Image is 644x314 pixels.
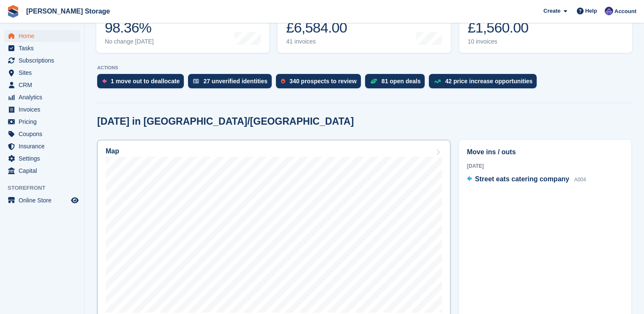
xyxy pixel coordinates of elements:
[19,67,69,79] span: Sites
[19,55,69,66] span: Subscriptions
[574,177,586,183] span: A004
[70,195,80,205] a: Preview store
[605,7,613,15] img: Tim Sinnott
[4,153,80,164] a: menu
[203,78,267,85] div: 27 unverified identities
[276,74,365,93] a: 340 prospects to review
[97,116,354,127] h2: [DATE] in [GEOGRAPHIC_DATA]/[GEOGRAPHIC_DATA]
[445,78,532,85] div: 42 price increase opportunities
[19,128,69,140] span: Coupons
[468,38,529,45] div: 10 invoices
[97,74,188,93] a: 1 move out to deallocate
[23,4,113,18] a: [PERSON_NAME] Storage
[4,67,80,79] a: menu
[286,38,349,45] div: 41 invoices
[19,140,69,152] span: Insurance
[102,79,106,84] img: move_outs_to_deallocate_icon-f764333ba52eb49d3ac5e1228854f67142a1ed5810a6f6cc68b1a99e826820c5.svg
[4,165,80,177] a: menu
[19,91,69,103] span: Analytics
[19,30,69,42] span: Home
[467,162,623,170] div: [DATE]
[467,174,586,185] a: Street eats catering company A004
[19,116,69,128] span: Pricing
[19,153,69,164] span: Settings
[105,19,154,36] div: 98.36%
[19,165,69,177] span: Capital
[4,194,80,206] a: menu
[370,78,377,84] img: deal-1b604bf984904fb50ccaf53a9ad4b4a5d6e5aea283cecdc64d6e3604feb123c2.svg
[188,74,276,93] a: 27 unverified identities
[4,91,80,103] a: menu
[475,175,569,183] span: Street eats catering company
[286,19,349,36] div: £6,584.00
[7,5,19,18] img: stora-icon-8386f47178a22dfd0bd8f6a31ec36ba5ce8667c1dd55bd0f319d3a0aa187defe.svg
[382,78,421,85] div: 81 open deals
[4,42,80,54] a: menu
[4,116,80,128] a: menu
[4,140,80,152] a: menu
[614,7,636,16] span: Account
[19,194,69,206] span: Online Store
[105,38,154,45] div: No change [DATE]
[289,78,357,85] div: 340 prospects to review
[543,7,560,15] span: Create
[281,79,285,84] img: prospect-51fa495bee0391a8d652442698ab0144808aea92771e9ea1ae160a38d050c398.svg
[434,79,441,83] img: price_increase_opportunities-93ffe204e8149a01c8c9dc8f82e8f89637d9d84a8eef4429ea346261dce0b2c0.svg
[585,7,597,15] span: Help
[19,79,69,91] span: CRM
[4,55,80,66] a: menu
[106,147,119,155] h2: Map
[365,74,429,93] a: 81 open deals
[19,104,69,115] span: Invoices
[4,128,80,140] a: menu
[193,79,199,84] img: verify_identity-adf6edd0f0f0b5bbfe63781bf79b02c33cf7c696d77639b501bdc392416b5a36.svg
[111,78,180,85] div: 1 move out to deallocate
[4,30,80,42] a: menu
[8,184,84,192] span: Storefront
[97,65,631,71] p: ACTIONS
[467,147,623,157] h2: Move ins / outs
[4,79,80,91] a: menu
[19,42,69,54] span: Tasks
[468,19,529,36] div: £1,560.00
[4,104,80,115] a: menu
[429,74,541,93] a: 42 price increase opportunities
